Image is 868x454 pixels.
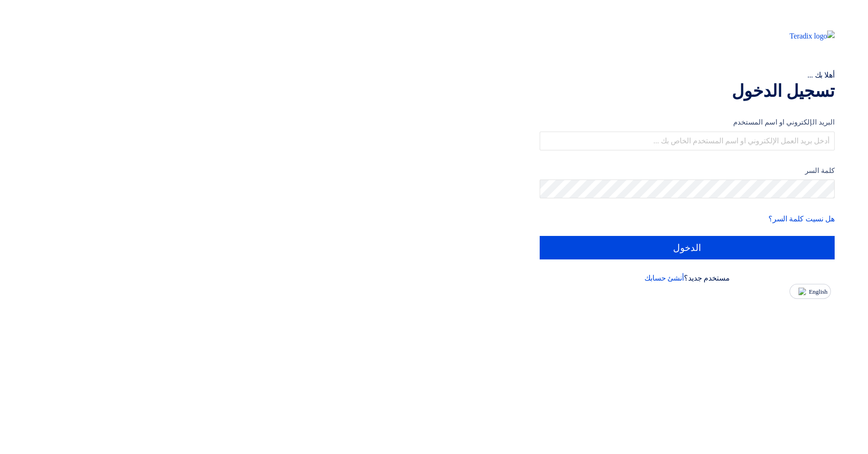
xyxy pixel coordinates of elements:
button: English [790,284,831,299]
input: أدخل بريد العمل الإلكتروني او اسم المستخدم الخاص بك ... [540,132,835,150]
a: أنشئ حسابك [644,274,684,282]
input: الدخول [540,236,835,259]
span: English [809,289,828,295]
h1: تسجيل الدخول [540,81,835,102]
div: مستخدم جديد؟ [540,273,835,284]
div: أهلا بك ... [540,70,835,81]
label: البريد الإلكتروني او اسم المستخدم [540,117,835,128]
a: هل نسيت كلمة السر؟ [768,215,835,223]
img: en-US.png [796,288,806,295]
img: Teradix logo [775,31,835,42]
label: كلمة السر [540,165,835,176]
